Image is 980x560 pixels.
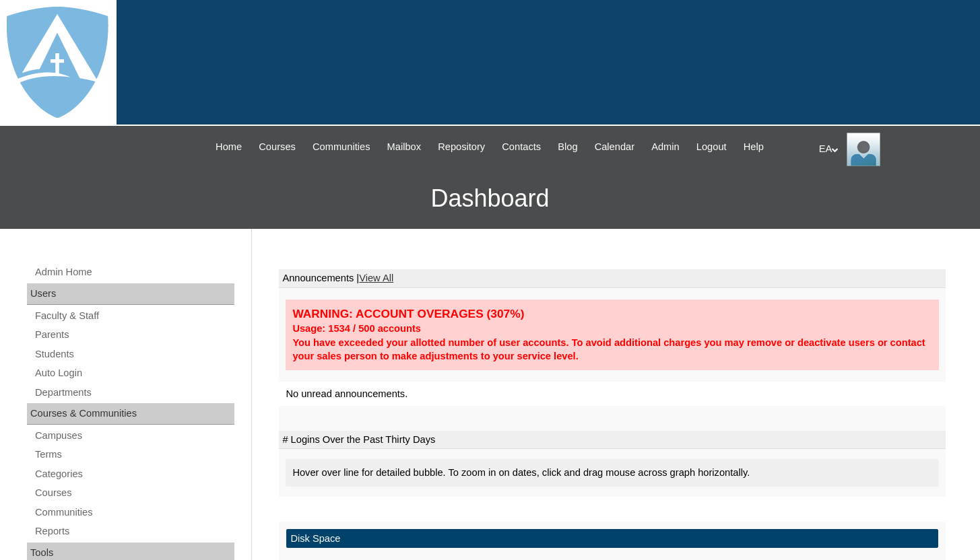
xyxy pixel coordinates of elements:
[279,431,946,450] td: # Logins Over the Past Thirty Days
[292,336,932,363] div: You have exceeded your allotted number of user accounts. To avoid additional charges you may remo...
[27,403,234,425] div: Courses & Communities
[34,308,234,324] a: Faculty & Staff
[7,7,108,118] img: logo-white.png
[34,264,234,281] a: Admin Home
[34,427,234,444] a: Campuses
[279,382,946,407] td: No unread announcements.
[34,446,234,463] a: Terms
[34,384,234,401] a: Departments
[558,139,577,155] span: Blog
[34,523,234,540] a: Reports
[252,139,302,155] a: Courses
[34,504,234,521] a: Communities
[651,139,680,155] span: Admin
[306,139,377,155] a: Communities
[690,139,733,155] a: Logout
[359,273,393,283] a: View All
[259,139,296,155] span: Courses
[819,133,967,166] div: EA
[744,139,764,155] span: Help
[292,323,421,334] strong: Usage: 1534 / 500 accounts
[34,346,234,363] a: Students
[34,485,234,501] a: Courses
[34,326,234,343] a: Parents
[286,529,938,549] td: Disk Space
[279,269,946,288] td: Announcements |
[438,139,485,155] span: Repository
[209,139,249,155] a: Home
[216,139,242,155] span: Home
[292,306,932,322] div: WARNING: ACCOUNT OVERAGES (307%)
[34,466,234,483] a: Categories
[588,139,641,155] a: Calendar
[7,168,973,229] h3: Dashboard
[696,139,727,155] span: Logout
[645,139,686,155] a: Admin
[595,139,634,155] span: Calendar
[387,139,422,155] span: Mailbox
[551,139,584,155] a: Blog
[495,139,548,155] a: Contacts
[34,365,234,382] a: Auto Login
[286,459,939,487] div: Hover over line for detailed bubble. To zoom in on dates, click and drag mouse across graph horiz...
[737,139,771,155] a: Help
[847,133,880,166] img: EA Administrator
[381,139,428,155] a: Mailbox
[313,139,370,155] span: Communities
[502,139,541,155] span: Contacts
[27,283,234,305] div: Users
[431,139,492,155] a: Repository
